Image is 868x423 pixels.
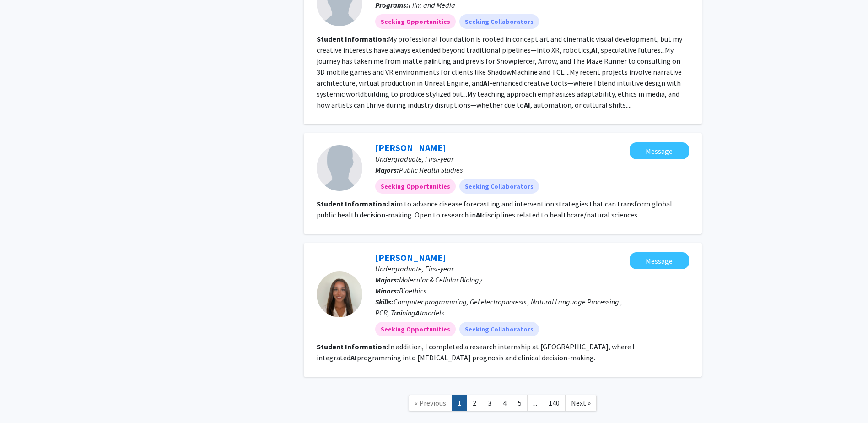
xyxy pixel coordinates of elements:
[375,297,394,306] b: Skills:
[375,264,453,273] span: Undergraduate, First-year
[630,142,689,159] button: Message Shubham Kale
[375,286,399,295] b: Minors:
[571,398,591,407] span: Next »
[375,14,456,29] mat-chip: Seeking Opportunities
[482,395,497,411] a: 3
[375,322,456,336] mat-chip: Seeking Opportunities
[375,165,399,174] b: Majors:
[459,179,539,194] mat-chip: Seeking Collaborators
[409,395,452,411] a: Previous Page
[375,179,456,194] mat-chip: Seeking Opportunities
[317,342,635,362] fg-read-more: In addition, I completed a research internship at [GEOGRAPHIC_DATA], where I integrated programmi...
[304,386,702,423] nav: Page navigation
[7,382,39,416] iframe: Chat
[396,308,402,317] b: ai
[497,395,512,411] a: 4
[399,275,482,284] span: Molecular & Cellular Biology
[543,395,566,411] a: 140
[350,353,357,362] b: AI
[428,56,434,65] b: ai
[375,154,453,163] span: Undergraduate, First-year
[459,322,539,336] mat-chip: Seeking Collaborators
[375,0,409,10] b: Programs:
[409,0,455,10] span: Film and Media
[512,395,528,411] a: 5
[317,34,388,43] b: Student Information:
[459,14,539,29] mat-chip: Seeking Collaborators
[533,398,537,407] span: ...
[375,142,446,153] a: [PERSON_NAME]
[591,45,598,54] b: AI
[399,165,463,174] span: Public Health Studies
[630,252,689,269] button: Message Ariana Goli
[452,395,467,411] a: 1
[317,199,672,219] fg-read-more: I m to advance disease forecasting and intervention strategies that can transform global public h...
[317,199,388,208] b: Student Information:
[467,395,482,411] a: 2
[565,395,597,411] a: Next
[317,34,682,109] fg-read-more: My professional foundation is rooted in concept art and cinematic visual development, but my crea...
[524,100,530,109] b: AI
[375,275,399,284] b: Majors:
[483,78,490,87] b: AI
[375,297,622,317] span: Computer programming, Gel electrophoresis , Natural Language Processing , PCR, Tr ning models
[390,199,396,208] b: ai
[415,308,422,317] b: AI
[476,210,482,219] b: AI
[317,342,388,351] b: Student Information:
[399,286,426,295] span: Bioethics
[415,398,446,407] span: « Previous
[375,252,446,263] a: [PERSON_NAME]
